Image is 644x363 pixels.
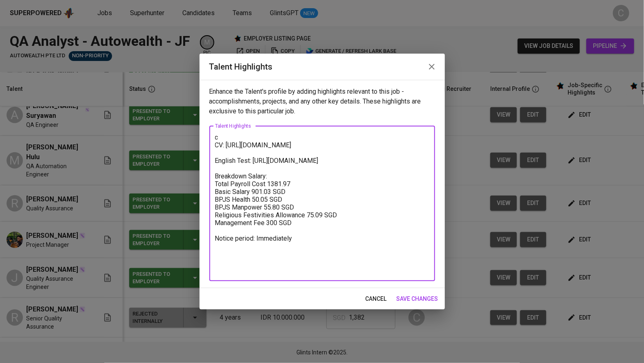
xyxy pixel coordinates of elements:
[393,291,442,307] button: save changes
[366,294,387,304] span: cancel
[362,291,390,307] button: cancel
[209,87,435,116] p: Enhance the Talent's profile by adding highlights relevant to this job - accomplishments, project...
[397,294,438,304] span: save changes
[209,60,435,73] h2: Talent Highlights
[215,133,429,273] textarea: c CV: [URL][DOMAIN_NAME] English Test: [URL][DOMAIN_NAME] Breakdown Salary: Total Payroll Cost 13...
